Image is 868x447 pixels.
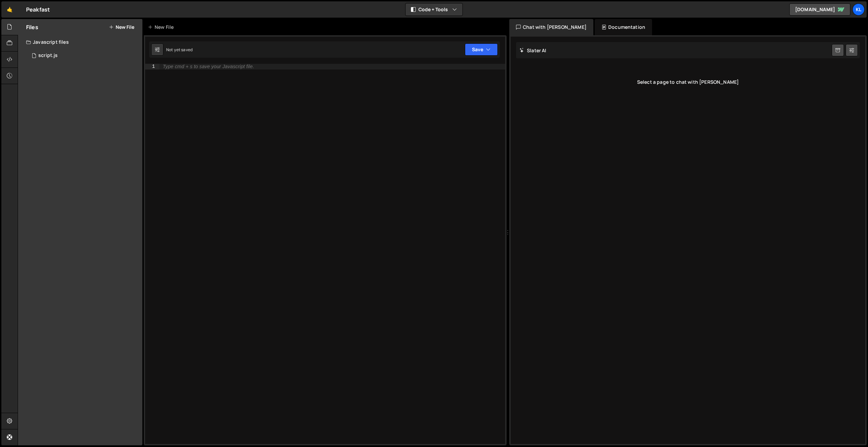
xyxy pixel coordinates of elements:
div: 16544/44957.js [26,49,142,62]
button: New File [109,24,134,30]
div: Type cmd + s to save your Javascript file. [163,64,254,69]
h2: Files [26,23,38,31]
div: Not yet saved [166,47,193,53]
div: script.js [38,53,58,59]
h2: Slater AI [519,47,547,54]
div: Documentation [595,19,652,35]
div: Javascript files [18,35,142,49]
button: Save [465,43,498,56]
a: 🤙 [1,1,18,18]
div: Select a page to chat with [PERSON_NAME] [516,69,860,96]
a: Kl [852,3,865,16]
a: [DOMAIN_NAME] [789,3,850,16]
div: Peakfast [26,5,50,14]
div: Chat with [PERSON_NAME] [509,19,593,35]
div: New File [148,24,176,31]
button: Code + Tools [406,3,462,16]
div: 1 [145,64,159,70]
